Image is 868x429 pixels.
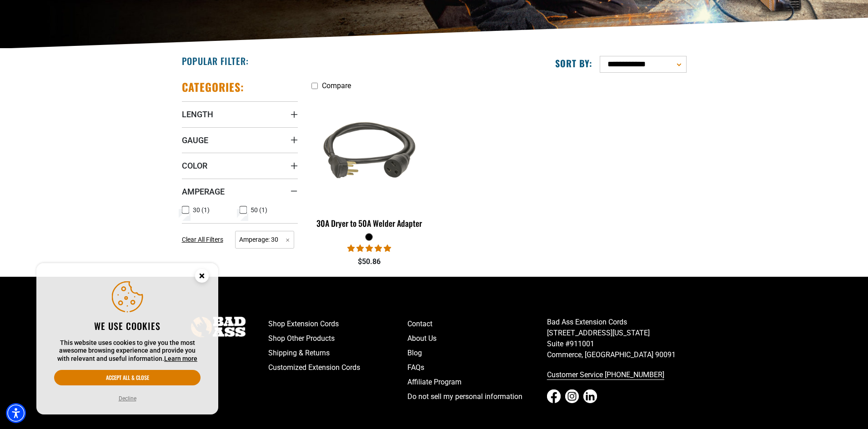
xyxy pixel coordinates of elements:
span: 50 (1) [251,207,267,213]
summary: Gauge [182,127,298,153]
a: LinkedIn - open in a new tab [583,389,597,403]
a: FAQs [407,360,547,375]
a: Clear All Filters [182,235,227,244]
button: Close this option [186,263,218,291]
summary: Color [182,153,298,178]
h2: Popular Filter: [182,55,249,67]
a: This website uses cookies to give you the most awesome browsing experience and provide you with r... [164,355,197,362]
a: Facebook - open in a new tab [547,389,561,403]
span: 30 (1) [193,207,210,213]
a: About Us [407,331,547,346]
button: Decline [116,394,139,403]
a: black 30A Dryer to 50A Welder Adapter [311,95,427,233]
span: Amperage [182,186,225,197]
span: Amperage: 30 [235,231,294,249]
button: Accept all & close [54,370,201,385]
div: 30A Dryer to 50A Welder Adapter [311,219,427,227]
h2: Categories: [182,80,245,94]
p: This website uses cookies to give you the most awesome browsing experience and provide you with r... [54,339,201,363]
summary: Length [182,101,298,127]
a: Contact [407,317,547,331]
span: 5.00 stars [347,244,391,253]
a: Shop Extension Cords [268,317,408,331]
span: Color [182,160,207,171]
h2: We use cookies [54,320,201,332]
span: Length [182,109,213,120]
a: Shop Other Products [268,331,408,346]
label: Sort by: [555,57,592,69]
a: Instagram - open in a new tab [565,389,579,403]
a: Shipping & Returns [268,346,408,360]
a: Do not sell my personal information [407,389,547,404]
div: Accessibility Menu [6,403,26,423]
span: Compare [322,81,351,90]
span: Clear All Filters [182,236,223,243]
a: Amperage: 30 [235,235,294,244]
p: Bad Ass Extension Cords [STREET_ADDRESS][US_STATE] Suite #911001 Commerce, [GEOGRAPHIC_DATA] 90091 [547,317,687,360]
summary: Amperage [182,179,298,204]
a: Blog [407,346,547,360]
img: black [312,99,426,204]
a: call 833-674-1699 [547,368,687,382]
aside: Cookie Consent [36,263,218,415]
a: Customized Extension Cords [268,360,408,375]
a: Affiliate Program [407,375,547,389]
span: Gauge [182,135,208,145]
div: $50.86 [311,256,427,267]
